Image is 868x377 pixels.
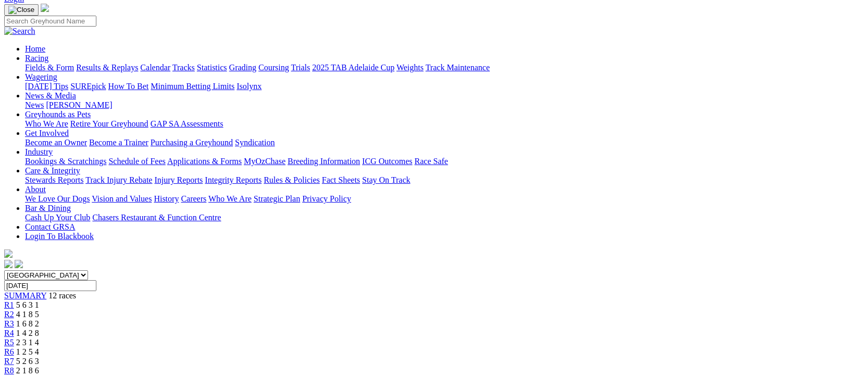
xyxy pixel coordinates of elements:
[25,232,94,241] a: Login To Blackbook
[8,6,34,14] img: Close
[154,194,179,203] a: History
[258,63,289,72] a: Coursing
[25,63,853,72] div: Racing
[25,119,853,129] div: Greyhounds as Pets
[25,194,90,203] a: We Love Our Dogs
[16,338,39,347] span: 2 3 1 4
[4,347,14,356] a: R6
[25,82,853,91] div: Wagering
[25,166,80,175] a: Care & Integrity
[16,310,39,319] span: 4 1 8 5
[25,54,48,62] a: Racing
[46,100,112,109] a: [PERSON_NAME]
[25,63,74,72] a: Fields & Form
[264,175,320,184] a: Rules & Policies
[70,82,106,91] a: SUREpick
[4,329,14,337] a: R4
[181,194,206,203] a: Careers
[15,260,23,268] img: twitter.svg
[322,175,360,184] a: Fact Sheets
[25,100,853,110] div: News & Media
[16,366,39,375] span: 2 1 8 6
[108,82,149,91] a: How To Bet
[151,138,233,147] a: Purchasing a Greyhound
[4,16,96,27] input: Search
[16,347,39,356] span: 1 2 5 4
[362,175,410,184] a: Stay On Track
[4,280,96,291] input: Select date
[167,157,242,166] a: Applications & Forms
[229,63,256,72] a: Grading
[25,213,90,222] a: Cash Up Your Club
[362,157,412,166] a: ICG Outcomes
[25,82,68,91] a: [DATE] Tips
[25,119,68,128] a: Who We Are
[288,157,360,166] a: Breeding Information
[70,119,148,128] a: Retire Your Greyhound
[16,329,39,337] span: 1 4 2 8
[4,291,46,300] a: SUMMARY
[16,357,39,366] span: 5 2 6 3
[92,213,221,222] a: Chasers Restaurant & Function Centre
[4,357,14,366] a: R7
[302,194,351,203] a: Privacy Policy
[154,175,203,184] a: Injury Reports
[291,63,310,72] a: Trials
[172,63,195,72] a: Tracks
[92,194,152,203] a: Vision and Values
[25,72,57,81] a: Wagering
[237,82,262,91] a: Isolynx
[244,157,286,166] a: MyOzChase
[140,63,170,72] a: Calendar
[25,100,44,109] a: News
[197,63,227,72] a: Statistics
[25,157,853,166] div: Industry
[235,138,275,147] a: Syndication
[4,300,14,309] a: R1
[25,138,87,147] a: Become an Owner
[151,119,224,128] a: GAP SA Assessments
[25,138,853,147] div: Get Involved
[85,175,152,184] a: Track Injury Rebate
[16,300,39,309] span: 5 6 3 1
[25,91,76,100] a: News & Media
[4,249,13,258] img: logo-grsa-white.png
[25,185,46,194] a: About
[16,319,39,328] span: 1 6 8 2
[41,4,49,12] img: logo-grsa-white.png
[414,157,448,166] a: Race Safe
[25,194,853,204] div: About
[4,260,13,268] img: facebook.svg
[25,175,83,184] a: Stewards Reports
[4,4,39,16] button: Toggle navigation
[4,338,14,347] a: R5
[312,63,394,72] a: 2025 TAB Adelaide Cup
[89,138,148,147] a: Become a Trainer
[25,110,91,119] a: Greyhounds as Pets
[4,310,14,319] a: R2
[25,175,853,185] div: Care & Integrity
[25,222,75,231] a: Contact GRSA
[25,129,69,137] a: Get Involved
[4,319,14,328] a: R3
[108,157,165,166] a: Schedule of Fees
[25,213,853,222] div: Bar & Dining
[25,44,45,53] a: Home
[151,82,234,91] a: Minimum Betting Limits
[25,204,71,212] a: Bar & Dining
[426,63,490,72] a: Track Maintenance
[76,63,138,72] a: Results & Replays
[48,291,76,300] span: 12 races
[208,194,252,203] a: Who We Are
[25,157,106,166] a: Bookings & Scratchings
[4,366,14,375] a: R8
[4,27,35,36] img: Search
